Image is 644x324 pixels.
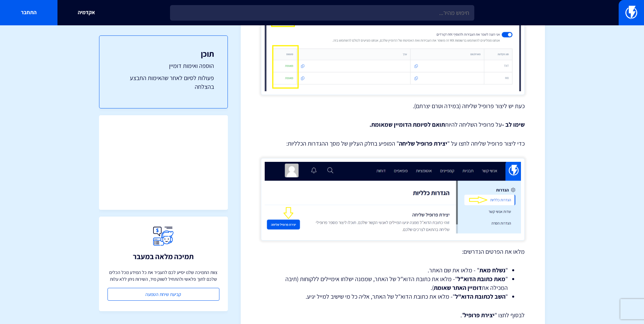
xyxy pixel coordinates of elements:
strong: נשלח מאת [479,266,505,274]
strong: שמאומת. [369,121,392,128]
h3: תמיכה מלאה במעבר [133,252,194,260]
input: חיפוש מהיר... [170,5,474,21]
p: כעת יש ליצור פרופיל שליחה (במידה וטרם יצרתם). [261,102,525,110]
a: הוספה ואימות דומיין [113,61,214,70]
p: על פרופיל השליחה להיות [261,120,525,129]
strong: תואם לסיומת הדומיין [394,121,445,128]
li: " "- מלאו את כתובת הדוא"ל של האתר, אליה כל מי שישיב למייל יגיע. [278,292,508,301]
a: קביעת שיחת הטמעה [108,288,219,301]
li: " " - מלאו את שם האתר. [278,266,508,275]
p: כדי ליצור פרופיל שליחה לחצו על " " המופיע בחלק העליון של מסך ההגדרות הכלליות: [261,139,525,148]
strong: שימו לב - [502,121,525,128]
p: לבסוף לחצו " ". [261,311,525,320]
strong: מאת כתובת הדוא"ל [457,275,505,283]
p: מלאו את הפרטים הנדרשים: [261,247,525,256]
strong: דומיין האתר שאומת [434,284,482,292]
strong: יצירת פרופיל [463,311,495,319]
li: " "- מלאו את כתובת הדוא"ל של האתר, שממנה ישלחו אימיילים ללקוחות (תיבה המכילה את ). [278,275,508,292]
a: פעולות לסיום לאחר שהאימות התבצע בהצלחה [113,74,214,91]
h3: תוכן [113,49,214,58]
strong: יצירת פרופיל שליחה [399,140,447,147]
p: צוות התמיכה שלנו יסייע לכם להעביר את כל המידע מכל הכלים שלכם לתוך פלאשי ולהתחיל לשווק מיד, השירות... [108,269,219,282]
strong: השב לכתובת הדוא"ל [455,293,505,300]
